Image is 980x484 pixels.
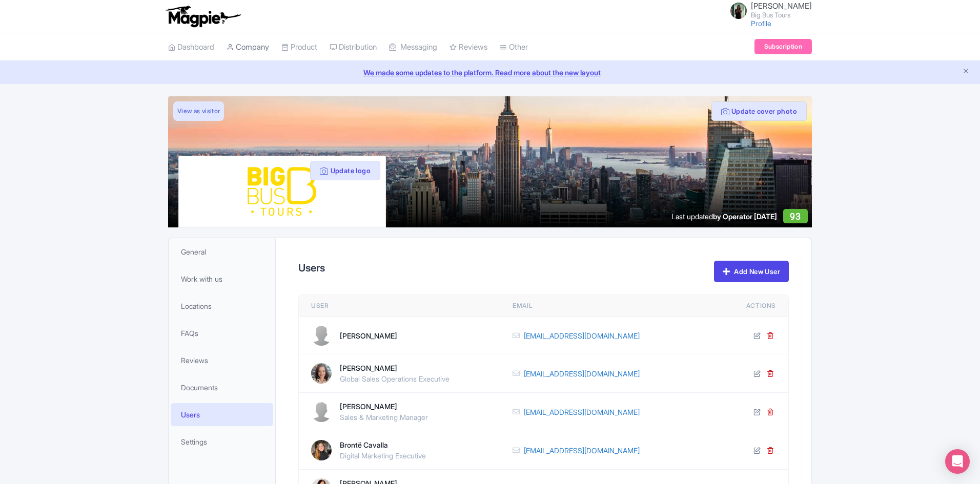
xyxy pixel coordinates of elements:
[751,1,812,11] span: [PERSON_NAME]
[500,295,723,317] th: Email
[181,355,208,366] span: Reviews
[340,373,450,384] div: Global Sales Operations Executive
[340,412,428,423] div: Sales & Marketing Manager
[227,33,269,61] a: Company
[340,401,428,412] div: [PERSON_NAME]
[790,211,801,222] span: 93
[168,33,214,61] a: Dashboard
[181,246,206,257] span: General
[171,267,273,290] a: Work with us
[173,101,224,121] a: View as visitor
[714,261,789,282] a: Add New User
[671,211,777,222] div: Last updated
[171,430,273,453] a: Settings
[299,295,500,317] th: User
[945,449,970,474] div: Open Intercom Messenger
[524,330,640,341] a: [EMAIL_ADDRESS][DOMAIN_NAME]
[730,3,747,19] img: guwzfdpzskbxeh7o0zzr.jpg
[340,439,426,450] div: Brontë Cavalla
[524,407,640,417] a: [EMAIL_ADDRESS][DOMAIN_NAME]
[171,403,273,426] a: Users
[340,450,426,461] div: Digital Marketing Executive
[340,330,397,341] div: [PERSON_NAME]
[171,240,273,263] a: General
[181,409,200,420] span: Users
[181,301,212,311] span: Locations
[181,382,218,393] span: Documents
[713,212,777,221] span: by Operator [DATE]
[711,101,807,121] button: Update cover photo
[389,33,437,61] a: Messaging
[181,273,222,284] span: Work with us
[723,295,788,317] th: Actions
[524,368,640,379] a: [EMAIL_ADDRESS][DOMAIN_NAME]
[751,12,812,18] small: Big Bus Tours
[524,445,640,456] a: [EMAIL_ADDRESS][DOMAIN_NAME]
[754,39,812,54] a: Subscription
[6,67,974,78] a: We made some updates to the platform. Read more about the new layout
[330,33,377,61] a: Distribution
[199,164,364,219] img: azdgtpjuyitt00k4zwfq.svg
[298,262,325,273] h2: Users
[171,349,273,372] a: Reviews
[181,436,207,447] span: Settings
[450,33,487,61] a: Reviews
[171,376,273,399] a: Documents
[181,328,198,339] span: FAQs
[340,363,450,373] div: [PERSON_NAME]
[724,2,812,18] a: [PERSON_NAME] Big Bus Tours
[751,19,771,28] a: Profile
[310,161,380,180] button: Update logo
[962,66,970,78] button: Close announcement
[171,322,273,345] a: FAQs
[163,5,242,28] img: logo-ab69f6fb50320c5b225c76a69d11143b.png
[500,33,528,61] a: Other
[281,33,317,61] a: Product
[171,294,273,318] a: Locations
